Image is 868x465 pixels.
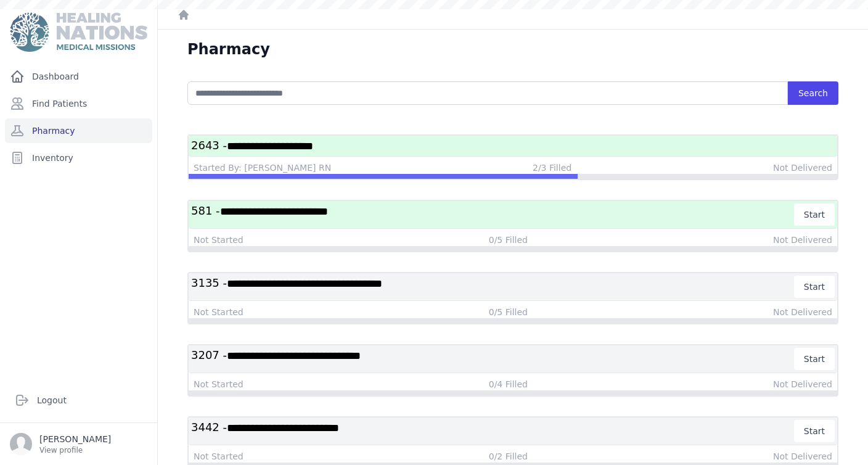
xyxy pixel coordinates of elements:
h3: 3207 - [191,348,795,370]
button: Start [794,204,835,226]
div: Not Delivered [773,162,832,174]
div: 0/5 Filled [489,234,528,246]
button: Start [794,348,835,370]
button: Start [794,276,835,298]
p: View profile [39,445,111,455]
div: 0/2 Filled [489,450,528,463]
div: 2/3 Filled [533,162,571,174]
p: [PERSON_NAME] [39,433,111,445]
button: Search [788,81,838,105]
img: Medical Missions EMR [10,12,147,52]
div: Not Delivered [773,234,832,246]
div: Not Started [194,306,244,318]
h3: 581 - [191,204,795,226]
div: Not Delivered [773,306,832,318]
div: Started By: [PERSON_NAME] RN [194,162,331,174]
h3: 2643 - [191,138,835,154]
a: Pharmacy [5,118,152,143]
div: 0/4 Filled [489,378,528,390]
h3: 3442 - [191,420,795,442]
div: Not Delivered [773,378,832,390]
div: Not Delivered [773,450,832,463]
div: Not Started [194,450,244,463]
a: [PERSON_NAME] View profile [10,433,147,455]
a: Logout [10,388,147,413]
div: Not Started [194,234,244,246]
a: Dashboard [5,64,152,89]
h1: Pharmacy [187,39,270,59]
a: Inventory [5,146,152,170]
button: Start [794,420,835,442]
a: Find Patients [5,91,152,116]
div: Not Started [194,378,244,390]
h3: 3135 - [191,276,795,298]
div: 0/5 Filled [489,306,528,318]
